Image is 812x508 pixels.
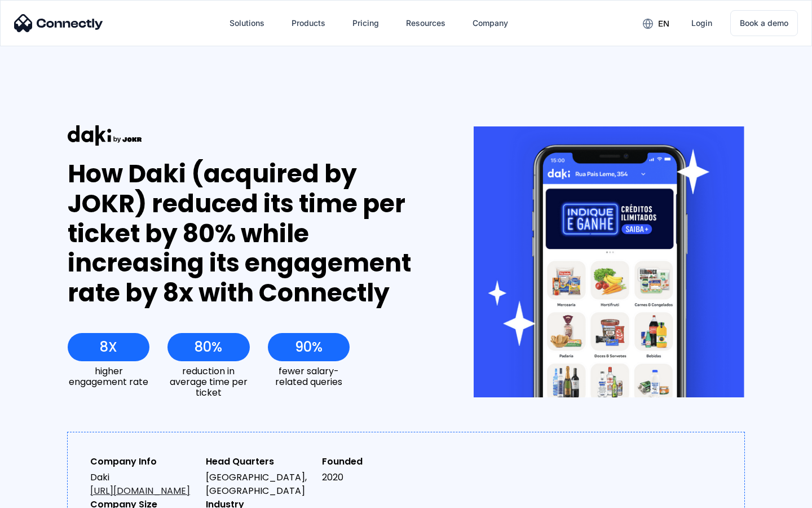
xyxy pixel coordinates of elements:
div: How Daki (acquired by JOKR) reduced its time per ticket by 80% while increasing its engagement ra... [68,159,433,308]
div: [GEOGRAPHIC_DATA], [GEOGRAPHIC_DATA] [206,471,312,498]
a: [URL][DOMAIN_NAME] [90,484,190,497]
div: higher engagement rate [68,366,149,387]
div: Company [473,15,508,31]
div: Products [292,15,325,31]
ul: Language list [23,488,68,504]
div: Resources [406,15,445,31]
div: Founded [322,455,429,468]
a: Pricing [343,10,388,37]
div: fewer salary-related queries [268,366,350,387]
div: 80% [195,339,222,355]
img: Connectly Logo [14,14,103,32]
div: reduction in average time per ticket [167,366,249,398]
div: Company Info [90,455,197,468]
div: Daki [90,471,197,498]
div: Login [691,15,712,31]
div: 8X [100,339,117,355]
aside: Language selected: English [11,488,68,504]
div: Solutions [230,15,264,31]
div: 90% [295,339,323,355]
div: Head Quarters [206,455,312,468]
a: Login [682,10,721,37]
div: en [658,16,669,32]
div: Pricing [352,15,379,31]
div: 2020 [322,471,429,484]
a: Book a demo [730,10,798,36]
